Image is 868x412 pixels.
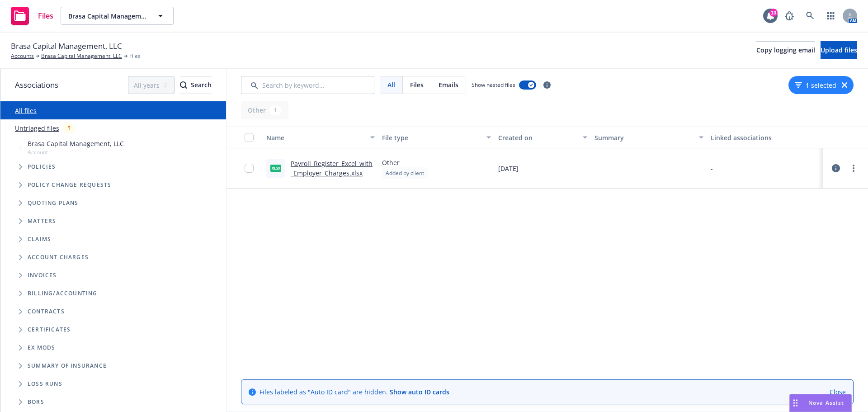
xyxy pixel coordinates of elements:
[769,9,778,17] div: 13
[28,363,107,369] span: Summary of insurance
[7,3,57,28] a: Files
[129,52,141,60] span: Files
[390,388,449,396] a: Show auto ID cards
[0,137,226,284] div: Tree Example
[259,387,449,397] span: Files labeled as "Auto ID card" are hidden.
[11,52,34,60] a: Accounts
[848,163,859,174] a: more
[245,133,254,142] input: Select all
[28,200,79,206] span: Quoting plans
[270,165,281,171] span: xlsx
[410,80,424,90] span: Files
[386,169,424,177] span: Added by client
[180,76,212,94] div: Search
[28,182,111,188] span: Policy change requests
[28,381,62,387] span: Loss Runs
[790,394,801,412] div: Drag to move
[707,127,823,148] button: Linked associations
[28,164,56,170] span: Policies
[180,76,212,94] button: SearchSearch
[808,399,844,407] span: Nova Assist
[756,41,815,59] button: Copy logging email
[15,106,37,115] a: All files
[387,80,395,90] span: All
[711,164,713,173] div: -
[291,159,373,177] a: Payroll_Register_Excel_with_Employer_Charges.xlsx
[28,139,124,148] span: Brasa Capital Management, LLC
[28,237,51,242] span: Claims
[28,218,56,224] span: Matters
[756,46,815,54] span: Copy logging email
[591,127,707,148] button: Summary
[28,148,124,156] span: Account
[801,7,819,25] a: Search
[594,133,693,142] div: Summary
[41,52,122,60] a: Brasa Capital Management, LLC
[498,133,578,142] div: Created on
[472,81,515,89] span: Show nested files
[63,123,75,133] div: 5
[68,11,146,21] span: Brasa Capital Management, LLC
[822,7,840,25] a: Switch app
[495,127,591,148] button: Created on
[28,327,71,332] span: Certificates
[241,76,374,94] input: Search by keyword...
[28,255,89,260] span: Account charges
[382,133,481,142] div: File type
[245,164,254,173] input: Toggle Row Selected
[15,79,58,91] span: Associations
[378,127,494,148] button: File type
[28,273,57,278] span: Invoices
[11,40,122,52] span: Brasa Capital Management, LLC
[498,164,519,173] span: [DATE]
[789,394,852,412] button: Nova Assist
[266,133,365,142] div: Name
[821,41,857,59] button: Upload files
[15,123,59,133] a: Untriaged files
[38,12,53,19] span: Files
[382,158,428,167] span: Other
[439,80,458,90] span: Emails
[263,127,378,148] button: Name
[28,399,44,405] span: BORs
[780,7,798,25] a: Report a Bug
[61,7,174,25] button: Brasa Capital Management, LLC
[0,284,226,411] div: Folder Tree Example
[711,133,819,142] div: Linked associations
[28,345,55,350] span: Ex Mods
[28,309,65,314] span: Contracts
[180,81,187,89] svg: Search
[821,46,857,54] span: Upload files
[28,291,98,296] span: Billing/Accounting
[795,81,836,90] button: 1 selected
[830,387,846,397] a: Close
